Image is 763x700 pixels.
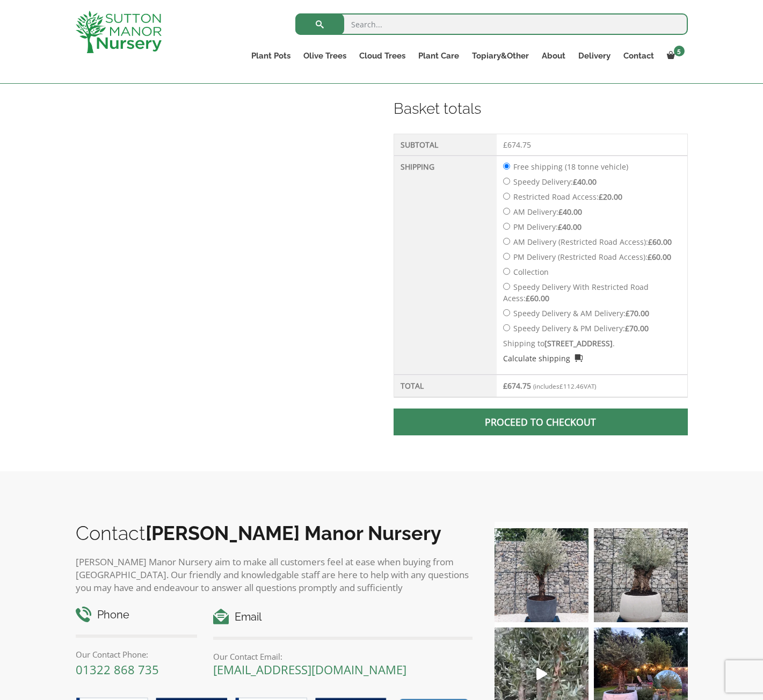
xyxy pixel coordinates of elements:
h2: Contact [76,522,473,544]
img: Check out this beauty we potted at our nursery today ❤️‍🔥 A huge, ancient gnarled Olive tree plan... [594,528,688,622]
span: £ [558,207,563,217]
b: [PERSON_NAME] Manor Nursery [146,522,441,544]
p: Our Contact Email: [213,650,473,663]
bdi: 70.00 [626,308,649,318]
input: Search... [295,13,688,35]
label: AM Delivery: [513,207,582,217]
p: Our Contact Phone: [76,648,198,661]
a: Plant Pots [245,48,297,63]
img: A beautiful multi-stem Spanish Olive tree potted in our luxurious fibre clay pots 😍😍 [495,528,588,622]
bdi: 40.00 [573,177,597,187]
label: Collection [513,267,549,277]
bdi: 40.00 [558,222,582,232]
label: Speedy Delivery: [513,177,597,187]
a: Plant Care [412,48,466,63]
span: 5 [674,46,685,56]
a: Topiary&Other [466,48,535,63]
span: £ [559,382,563,390]
span: £ [573,177,577,187]
th: Total [394,375,497,397]
bdi: 60.00 [648,237,672,247]
a: About [535,48,572,63]
h2: Basket totals [394,98,687,120]
span: £ [503,381,507,391]
span: £ [503,140,507,150]
bdi: 674.75 [503,140,531,150]
span: 112.46 [559,382,584,390]
bdi: 60.00 [526,293,549,303]
label: Free shipping (18 tonne vehicle) [513,162,628,172]
span: £ [558,222,562,232]
a: 01322 868 735 [76,661,159,677]
svg: Play [536,668,547,680]
h4: Email [213,609,473,625]
a: Cloud Trees [353,48,412,63]
label: Speedy Delivery & AM Delivery: [513,308,649,318]
span: £ [648,237,652,247]
bdi: 674.75 [503,381,531,391]
bdi: 60.00 [648,252,671,262]
span: £ [625,323,629,333]
label: Speedy Delivery With Restricted Road Acess: [503,282,649,303]
a: 5 [660,48,688,63]
bdi: 70.00 [625,323,649,333]
bdi: 40.00 [558,207,582,217]
label: Speedy Delivery & PM Delivery: [513,323,649,333]
small: (includes VAT) [533,382,596,390]
h4: Phone [76,607,198,623]
bdi: 20.00 [599,192,622,202]
img: logo [76,11,162,53]
th: Subtotal [394,134,497,156]
strong: [STREET_ADDRESS] [544,338,613,348]
span: £ [599,192,603,202]
a: Delivery [572,48,617,63]
a: [EMAIL_ADDRESS][DOMAIN_NAME] [213,661,406,677]
label: PM Delivery: [513,222,582,232]
span: £ [626,308,630,318]
span: £ [648,252,652,262]
p: Shipping to . [503,338,680,349]
a: Calculate shipping [503,353,583,364]
p: [PERSON_NAME] Manor Nursery aim to make all customers feel at ease when buying from [GEOGRAPHIC_D... [76,556,473,594]
th: Shipping [394,156,497,375]
label: Restricted Road Access: [513,192,622,202]
label: AM Delivery (Restricted Road Access): [513,237,672,247]
span: £ [526,293,530,303]
a: Olive Trees [297,48,353,63]
a: Proceed to checkout [394,409,687,435]
label: PM Delivery (Restricted Road Access): [513,252,671,262]
a: Contact [617,48,660,63]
